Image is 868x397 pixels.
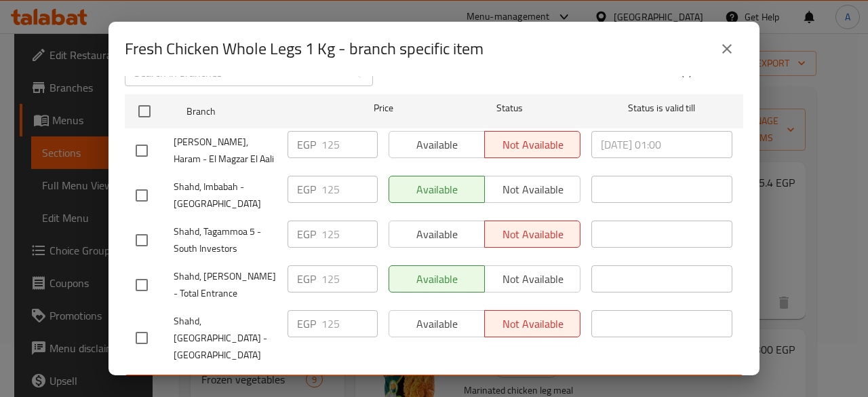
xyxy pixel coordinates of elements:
button: close [711,33,743,65]
input: Please enter price [321,176,378,203]
input: Please enter price [321,131,378,158]
p: EGP [297,136,316,153]
p: 0 branche(s) are selected [642,66,743,79]
span: Shahd, [PERSON_NAME] - Total Entrance [174,268,277,302]
h2: Fresh Chicken Whole Legs 1 Kg - branch specific item [125,38,484,60]
input: Please enter price [321,221,378,248]
span: Status is valid till [591,100,732,117]
p: EGP [297,226,316,242]
span: Shahd, Imbabah - [GEOGRAPHIC_DATA] [174,178,277,212]
span: Price [338,100,429,117]
span: Branch [186,103,328,120]
span: [PERSON_NAME], Haram - El Magzar El Aali [174,134,277,168]
input: Please enter price [321,265,378,292]
p: EGP [297,271,316,287]
p: EGP [297,316,316,332]
input: Please enter price [321,310,378,337]
span: Shahd, [GEOGRAPHIC_DATA] - [GEOGRAPHIC_DATA] [174,313,277,364]
span: Shahd, Tagammoa 5 - South Investors [174,223,277,257]
p: EGP [297,181,316,197]
span: Status [439,100,580,117]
